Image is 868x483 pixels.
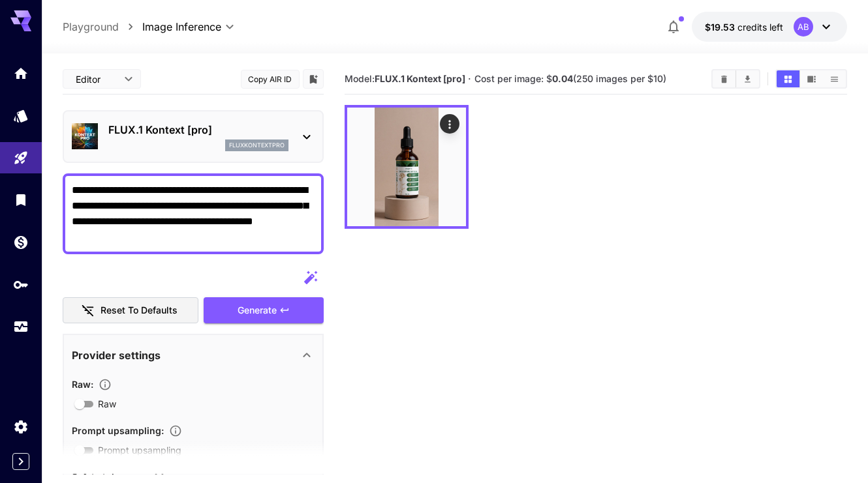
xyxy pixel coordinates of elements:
button: Show images in grid view [777,70,799,87]
div: Usage [13,319,29,335]
div: AB [794,17,813,37]
span: Prompt upsampling : [72,425,164,436]
p: fluxkontextpro [229,141,285,150]
span: Model: [345,73,465,84]
b: 0.04 [552,73,573,84]
a: Playground [63,19,119,35]
span: Raw : [72,379,93,390]
div: Home [13,65,29,81]
button: Reset to defaults [63,297,198,324]
div: Clear ImagesDownload All [711,69,760,89]
div: $19.5332 [705,20,783,34]
div: Library [13,192,29,208]
button: $19.5332AB [692,12,847,42]
button: Clear Images [713,70,736,87]
nav: breadcrumb [63,19,142,35]
button: Generate [204,297,324,324]
div: Playground [13,150,29,166]
img: Z [347,108,466,226]
p: Provider settings [72,347,161,363]
span: Raw [98,397,116,411]
div: Settings [13,418,29,435]
div: Models [13,108,29,124]
span: Editor [76,72,116,86]
button: Show images in list view [823,70,846,87]
button: Copy AIR ID [241,70,300,89]
span: Cost per image: $ (250 images per $10) [474,73,666,84]
span: credits left [737,22,783,33]
button: Expand sidebar [12,453,29,470]
div: FLUX.1 Kontext [pro]fluxkontextpro [72,117,315,156]
button: Add to library [307,71,319,87]
div: Actions [440,114,459,134]
div: Wallet [13,234,29,250]
b: FLUX.1 Kontext [pro] [375,73,465,84]
span: Image Inference [142,19,221,35]
p: FLUX.1 Kontext [pro] [108,122,288,138]
div: Show images in grid viewShow images in video viewShow images in list view [775,69,847,89]
button: Enables automatic enhancement and expansion of the input prompt to improve generation quality and... [164,424,187,437]
button: Show images in video view [800,70,823,87]
div: API Keys [13,276,29,293]
span: Generate [238,302,277,319]
span: $19.53 [705,22,737,33]
button: Controls the level of post-processing applied to generated images. [93,378,117,391]
p: · [468,71,471,87]
div: Provider settings [72,340,315,371]
button: Download All [736,70,759,87]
